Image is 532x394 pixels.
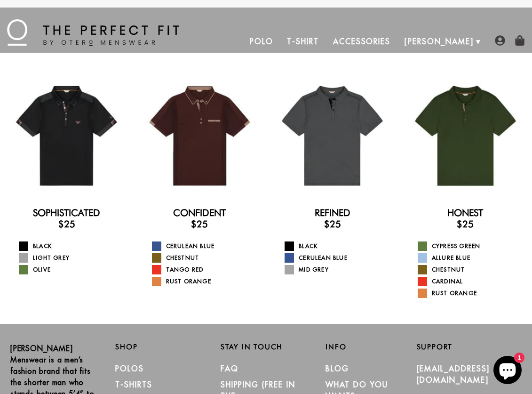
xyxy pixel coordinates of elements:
[447,207,483,218] a: Honest
[115,380,152,389] a: T-Shirts
[173,207,226,218] a: Confident
[285,265,392,274] a: Mid Grey
[326,364,349,373] a: Blog
[7,218,126,230] h3: $25
[152,253,259,263] a: Chestnut
[152,277,259,286] a: Rust Orange
[418,265,525,274] a: Chestnut
[418,277,525,286] a: Cardinal
[491,356,524,386] inbox-online-store-chat: Shopify online store chat
[326,343,416,351] h2: Info
[19,265,126,274] a: Olive
[397,30,481,53] a: [PERSON_NAME]
[285,241,392,251] a: Black
[33,207,100,218] a: Sophisticated
[19,253,126,263] a: Light Grey
[243,30,280,53] a: Polo
[418,253,525,263] a: Allure Blue
[417,343,522,351] h2: Support
[315,207,350,218] a: Refined
[152,265,259,274] a: Tango Red
[495,35,505,46] img: user-account-icon.png
[221,343,311,351] h2: Stay in Touch
[221,364,238,373] a: FAQ
[285,253,392,263] a: Cerulean Blue
[418,241,525,251] a: Cypress Green
[515,35,525,46] img: shopping-bag-icon.png
[19,241,126,251] a: Black
[140,218,259,230] h3: $25
[115,364,144,373] a: Polos
[7,19,179,46] img: The Perfect Fit - by Otero Menswear - Logo
[152,241,259,251] a: Cerulean Blue
[418,289,525,298] a: Rust Orange
[406,218,525,230] h3: $25
[326,30,397,53] a: Accessories
[280,30,326,53] a: T-Shirt
[417,364,490,385] a: [EMAIL_ADDRESS][DOMAIN_NAME]
[115,343,206,351] h2: Shop
[273,218,392,230] h3: $25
